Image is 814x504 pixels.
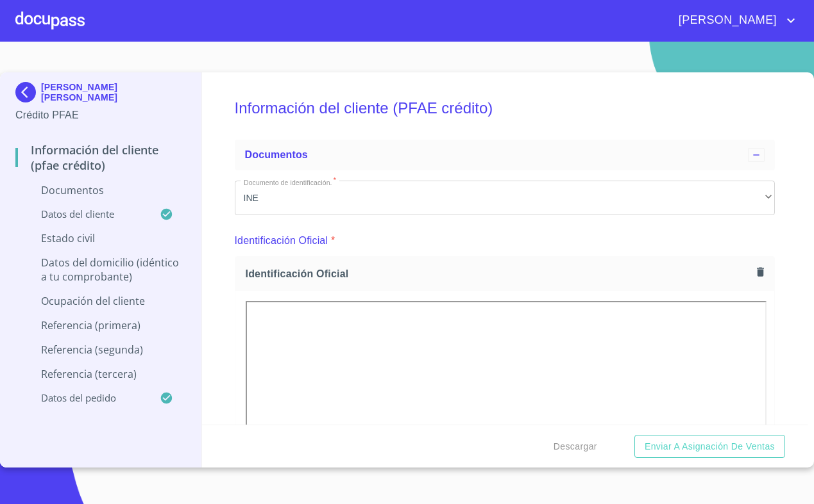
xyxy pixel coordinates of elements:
[235,233,328,248] p: Identificación Oficial
[15,294,186,308] p: Ocupación del Cliente
[15,82,186,108] div: [PERSON_NAME] [PERSON_NAME]
[548,435,602,459] button: Descargar
[669,10,799,31] button: account of current user
[669,10,783,31] span: [PERSON_NAME]
[15,256,186,284] p: Datos del domicilio (idéntico a tu comprobante)
[235,82,776,134] h5: Información del cliente (PFAE crédito)
[15,231,186,245] p: Estado Civil
[246,267,752,280] span: Identificación Oficial
[15,82,41,102] img: Docupass spot blue
[15,318,186,332] p: Referencia (primera)
[15,367,186,381] p: Referencia (tercera)
[634,435,785,459] button: Enviar a Asignación de Ventas
[15,142,186,173] p: Información del cliente (PFAE crédito)
[15,183,186,197] p: Documentos
[41,82,186,102] p: [PERSON_NAME] [PERSON_NAME]
[235,140,776,170] div: Documentos
[235,181,776,215] div: INE
[15,343,186,357] p: Referencia (segunda)
[645,439,775,455] span: Enviar a Asignación de Ventas
[15,391,160,404] p: Datos del pedido
[15,108,186,123] p: Crédito PFAE
[15,207,160,220] p: Datos del cliente
[554,439,597,455] span: Descargar
[245,149,308,160] span: Documentos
